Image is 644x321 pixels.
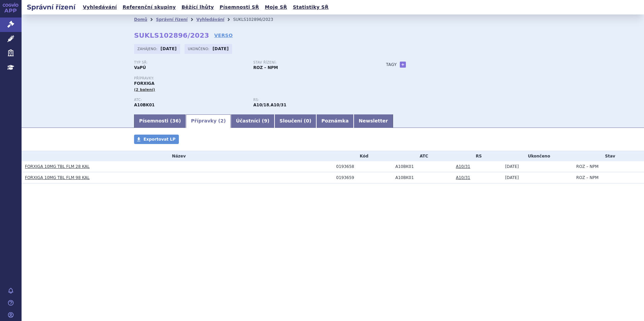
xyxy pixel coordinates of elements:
[134,17,147,22] a: Domů
[336,164,392,169] div: 0193658
[573,161,644,172] td: ROZ – NPM
[134,87,155,92] span: (2 balení)
[336,175,392,180] div: 0193659
[143,137,175,142] span: Exportovat LP
[134,65,146,70] strong: VaPÚ
[180,3,216,12] a: Běžící lhůty
[134,98,247,102] p: ATC:
[456,164,470,169] a: A10/31
[134,76,373,80] p: Přípravky:
[253,61,366,65] p: Stav řízení:
[218,3,261,12] a: Písemnosti SŘ
[392,151,453,161] th: ATC
[400,62,406,68] a: +
[505,164,519,169] span: [DATE]
[275,114,316,128] a: Sloučení (0)
[25,164,90,169] a: FORXIGA 10MG TBL FLM 28 KAL
[253,98,366,102] p: RS:
[456,175,470,180] a: A10/31
[386,61,397,69] h3: Tagy
[452,151,502,161] th: RS
[253,103,269,107] strong: empagliflozin, dapagliflozin, kapagliflozin
[573,172,644,183] td: ROZ – NPM
[134,31,209,39] strong: SUKLS102896/2023
[306,118,309,123] span: 0
[156,17,188,22] a: Správní řízení
[505,175,519,180] span: [DATE]
[81,3,119,12] a: Vyhledávání
[233,14,282,25] li: SUKLS102896/2023
[333,151,392,161] th: Kód
[134,103,155,107] strong: DAPAGLIFLOZIN
[214,32,233,39] a: VERSO
[121,3,178,12] a: Referenční skupiny
[316,114,354,128] a: Poznámka
[134,61,247,65] p: Typ SŘ:
[137,46,159,51] span: Zahájeno:
[270,103,286,107] strong: glifloziny pro léčbu srdečního selhání
[263,3,289,12] a: Moje SŘ
[253,65,278,70] strong: ROZ – NPM
[134,81,155,86] span: FORXIGA
[392,172,453,183] td: DAPAGLIFLOZIN
[573,151,644,161] th: Stav
[392,161,453,172] td: DAPAGLIFLOZIN
[253,98,373,108] div: ,
[188,46,211,51] span: Ukončeno:
[291,3,330,12] a: Statistiky SŘ
[220,118,224,123] span: 2
[134,114,186,128] a: Písemnosti (36)
[22,151,333,161] th: Název
[231,114,274,128] a: Účastníci (9)
[264,118,267,123] span: 9
[213,46,229,51] strong: [DATE]
[186,114,231,128] a: Přípravky (2)
[161,46,177,51] strong: [DATE]
[502,151,573,161] th: Ukončeno
[172,118,179,123] span: 36
[354,114,393,128] a: Newsletter
[25,175,90,180] a: FORXIGA 10MG TBL FLM 98 KAL
[196,17,224,22] a: Vyhledávání
[22,2,81,12] h2: Správní řízení
[134,135,179,144] a: Exportovat LP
